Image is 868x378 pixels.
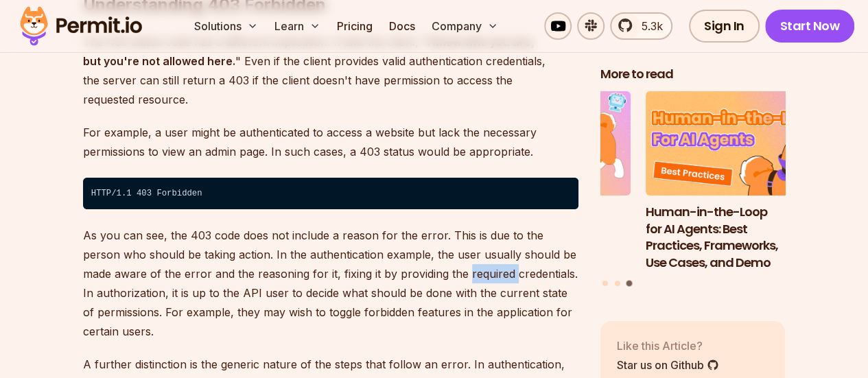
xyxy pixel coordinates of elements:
[446,91,631,196] img: Why JWTs Can’t Handle AI Agent Access
[331,12,378,40] a: Pricing
[633,18,663,34] span: 5.3k
[615,280,620,285] button: Go to slide 2
[600,91,786,288] div: Posts
[600,66,786,83] h2: More to read
[626,280,633,286] button: Go to slide 3
[384,12,421,40] a: Docs
[602,280,608,285] button: Go to slide 1
[610,12,672,40] a: 5.3k
[446,91,631,272] li: 2 of 3
[689,10,760,43] a: Sign In
[765,10,855,43] a: Start Now
[617,337,719,353] p: Like this Article?
[646,91,831,196] img: Human-in-the-Loop for AI Agents: Best Practices, Frameworks, Use Cases, and Demo
[83,226,578,341] p: As you can see, the 403 code does not include a reason for the error. This is due to the person w...
[269,12,326,40] button: Learn
[14,3,148,49] img: Permit logo
[426,12,504,40] button: Company
[617,356,719,373] a: Star us on Github
[646,91,831,272] a: Human-in-the-Loop for AI Agents: Best Practices, Frameworks, Use Cases, and DemoHuman-in-the-Loop...
[189,12,263,40] button: Solutions
[446,203,631,237] h3: Why JWTs Can’t Handle AI Agent Access
[83,32,578,109] p: The 403 status code has a different implication. It tells the client, " " Even if the client prov...
[646,203,831,271] h3: Human-in-the-Loop for AI Agents: Best Practices, Frameworks, Use Cases, and Demo
[83,178,578,209] code: HTTP/1.1 403 Forbidden
[646,91,831,272] li: 3 of 3
[83,123,578,161] p: For example, a user might be authenticated to access a website but lack the necessary permissions...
